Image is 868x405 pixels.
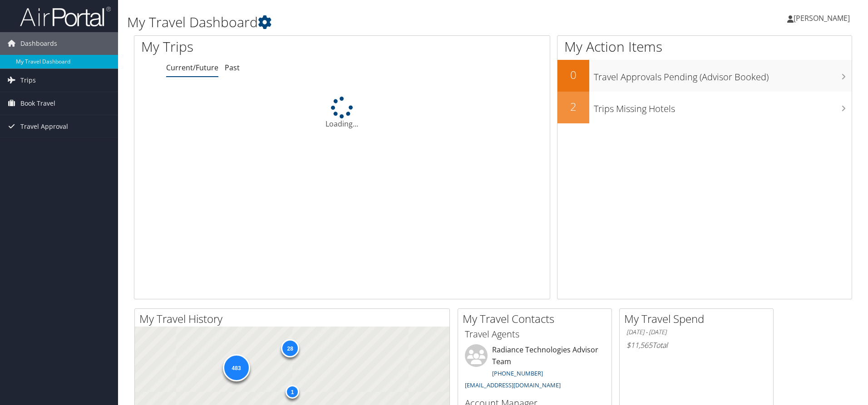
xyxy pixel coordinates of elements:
h2: My Travel Contacts [463,311,612,327]
a: Past [225,63,240,73]
div: 483 [222,354,250,381]
h1: My Action Items [557,37,852,56]
h6: Total [626,340,766,350]
span: $11,565 [626,340,652,350]
span: Book Travel [20,92,55,115]
a: [EMAIL_ADDRESS][DOMAIN_NAME] [465,381,561,389]
h1: My Travel Dashboard [127,13,615,32]
h3: Travel Agents [465,328,605,341]
h2: 2 [557,99,589,114]
li: Radiance Technologies Advisor Team [460,344,609,393]
div: Loading... [134,97,550,129]
div: 1 [286,385,299,399]
h1: My Trips [141,37,370,56]
span: Trips [20,69,36,92]
a: Current/Future [166,63,218,73]
h3: Trips Missing Hotels [594,98,852,115]
span: Dashboards [20,32,57,55]
h6: [DATE] - [DATE] [626,328,766,337]
img: airportal-logo.png [20,6,111,27]
h3: Travel Approvals Pending (Advisor Booked) [594,66,852,83]
span: [PERSON_NAME] [794,13,850,23]
span: Travel Approval [20,115,68,138]
a: 2Trips Missing Hotels [557,92,852,123]
div: 28 [281,339,299,357]
a: [PERSON_NAME] [787,5,859,32]
a: 0Travel Approvals Pending (Advisor Booked) [557,60,852,92]
h2: My Travel Spend [624,311,773,327]
h2: My Travel History [139,311,449,327]
a: [PHONE_NUMBER] [492,369,543,377]
h2: 0 [557,67,589,83]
